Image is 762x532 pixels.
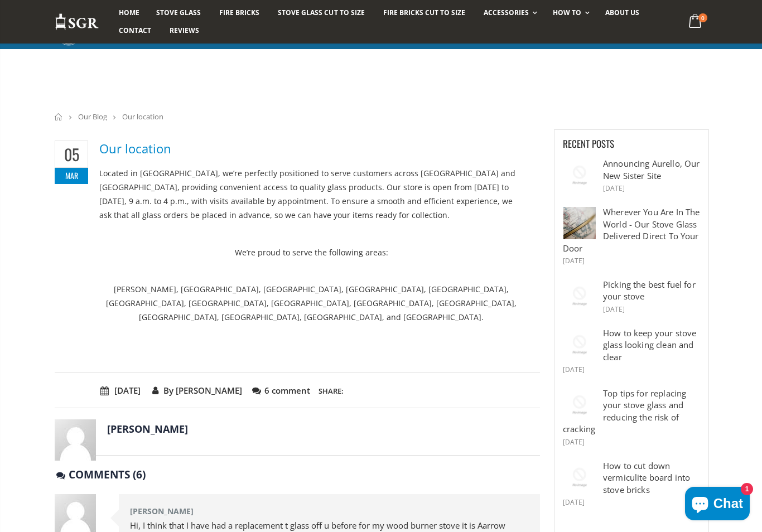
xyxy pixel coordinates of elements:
span: Stove Glass Cut To Size [278,8,364,17]
h3: Share: [319,385,344,397]
time: [DATE] [563,365,585,374]
a: Reviews [161,22,208,40]
span: Reviews [170,26,199,35]
time: [DATE] [563,256,585,265]
a: Stove Glass Cut To Size [269,4,373,22]
a: How To [544,4,595,22]
time: [DATE] [603,304,625,314]
span: Our location [122,112,163,122]
time: [DATE] [114,385,141,396]
a: Stove Glass [148,4,209,22]
a: About us [597,4,648,22]
span: Fire Bricks Cut To Size [383,8,465,17]
span: 0 [698,13,707,22]
a: Home [110,4,148,22]
a: 0 [684,11,707,33]
span: Accessories [484,8,529,17]
a: Our location [55,141,540,157]
span: By [PERSON_NAME] [149,384,242,396]
span: About us [605,8,639,17]
time: [DATE] [563,437,585,447]
a: Wherever You Are In The World - Our Stove Glass Delivered Direct To Your Door [563,206,700,253]
time: [DATE] [563,497,585,507]
span: Stove Glass [156,8,201,17]
p: [PERSON_NAME], [GEOGRAPHIC_DATA], [GEOGRAPHIC_DATA], [GEOGRAPHIC_DATA], [GEOGRAPHIC_DATA], [GEOGR... [99,268,523,325]
span: How To [553,8,581,17]
h3: Recent Posts [563,138,700,149]
span: 05 [55,141,88,168]
span: Fire Bricks [219,8,259,17]
a: Home [55,113,63,120]
span: Home [119,8,139,17]
span: 6 comment [250,384,310,396]
a: How to cut down vermiculite board into stove bricks [603,460,690,495]
a: How to keep your stove glass looking clean and clear [603,327,696,362]
a: Contact [110,22,160,40]
a: Top tips for replacing your stove glass and reducing the risk of cracking [563,388,686,434]
a: Fire Bricks [211,4,268,22]
span: Mar [55,168,88,184]
img: Stove Glass Replacement [55,13,99,31]
a: Picking the best fuel for your stove [603,279,696,302]
a: Announcing Aurello, Our New Sister Site [603,158,700,181]
a: Our Blog [78,112,107,122]
a: Fire Bricks Cut To Size [375,4,474,22]
h3: comments (6) [55,467,540,483]
p: Located in [GEOGRAPHIC_DATA], we’re perfectly positioned to serve customers across [GEOGRAPHIC_DA... [99,166,523,223]
inbox-online-store-chat: Shopify online store chat [682,487,753,523]
p: We’re proud to serve the following areas: [99,231,523,259]
span: Contact [119,26,151,35]
a: Accessories [475,4,543,22]
strong: [PERSON_NAME] [107,419,188,438]
time: [DATE] [603,183,625,193]
strong: [PERSON_NAME] [130,506,194,517]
